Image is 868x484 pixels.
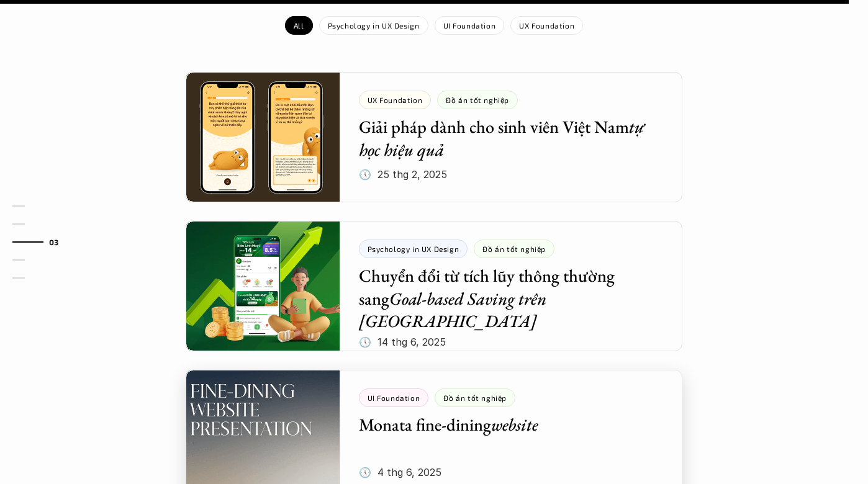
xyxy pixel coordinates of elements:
p: UX Foundation [519,21,574,30]
p: Psychology in UX Design [328,21,420,30]
p: UI Foundation [443,21,496,30]
a: UX FoundationĐồ án tốt nghiệpGiải pháp dành cho sinh viên Việt Namtự học hiệu quả🕔 25 thg 2, 2025 [186,72,682,202]
p: All [294,21,304,30]
a: 03 [12,235,71,249]
strong: 03 [49,238,59,246]
a: Psychology in UX DesignĐồ án tốt nghiệpChuyển đổi từ tích lũy thông thường sangGoal-based Saving ... [186,221,682,351]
